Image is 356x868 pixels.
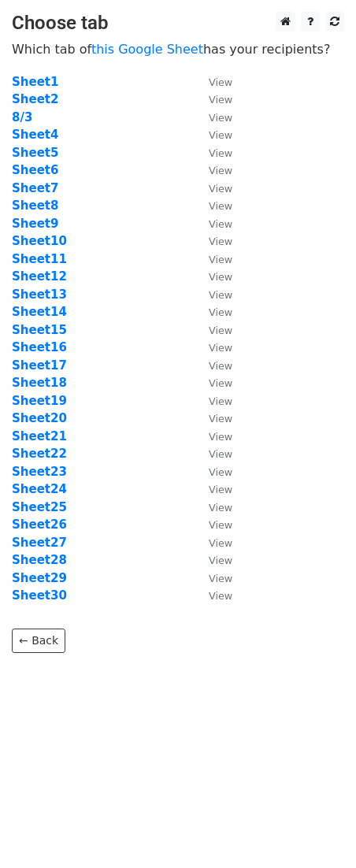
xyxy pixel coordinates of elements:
[193,571,232,585] a: View
[193,376,232,390] a: View
[209,573,232,584] small: View
[209,129,232,141] small: View
[12,146,58,160] a: Sheet5
[12,571,67,585] a: Sheet29
[209,147,232,159] small: View
[209,466,232,478] small: View
[12,411,67,425] a: Sheet20
[193,128,232,142] a: View
[209,200,232,212] small: View
[12,12,344,35] h3: Choose tab
[193,588,232,603] a: View
[12,429,67,443] a: Sheet21
[12,376,67,390] strong: Sheet18
[12,287,67,302] a: Sheet13
[12,234,67,248] a: Sheet10
[193,465,232,479] a: View
[209,484,232,495] small: View
[193,110,232,124] a: View
[12,536,67,550] a: Sheet27
[193,323,232,337] a: View
[193,517,232,532] a: View
[209,360,232,372] small: View
[12,358,67,373] a: Sheet17
[193,358,232,373] a: View
[209,431,232,443] small: View
[209,218,232,230] small: View
[12,269,67,284] a: Sheet12
[12,629,65,653] a: ← Back
[12,305,67,319] a: Sheet14
[12,198,58,213] a: Sheet8
[12,500,67,514] a: Sheet25
[12,340,67,354] a: Sheet16
[12,92,58,106] a: Sheet2
[209,502,232,514] small: View
[209,555,232,566] small: View
[193,447,232,461] a: View
[12,217,58,231] strong: Sheet9
[209,254,232,265] small: View
[193,75,232,89] a: View
[193,252,232,266] a: View
[193,429,232,443] a: View
[12,75,58,89] strong: Sheet1
[193,305,232,319] a: View
[193,500,232,514] a: View
[12,163,58,177] a: Sheet6
[209,165,232,176] small: View
[12,252,67,266] a: Sheet11
[193,411,232,425] a: View
[193,287,232,302] a: View
[209,519,232,531] small: View
[12,482,67,496] a: Sheet24
[209,112,232,124] small: View
[209,183,232,195] small: View
[12,553,67,567] a: Sheet28
[209,236,232,247] small: View
[209,94,232,106] small: View
[12,181,58,195] a: Sheet7
[12,323,67,337] a: Sheet15
[12,128,58,142] a: Sheet4
[209,590,232,602] small: View
[193,92,232,106] a: View
[12,517,67,532] a: Sheet26
[12,394,67,408] a: Sheet19
[193,269,232,284] a: View
[209,377,232,389] small: View
[193,198,232,213] a: View
[209,325,232,336] small: View
[193,181,232,195] a: View
[91,42,203,57] a: this Google Sheet
[12,588,67,603] strong: Sheet30
[209,537,232,549] small: View
[12,465,67,479] strong: Sheet23
[193,234,232,248] a: View
[209,76,232,88] small: View
[209,413,232,425] small: View
[12,447,67,461] a: Sheet22
[12,110,32,124] strong: 8/3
